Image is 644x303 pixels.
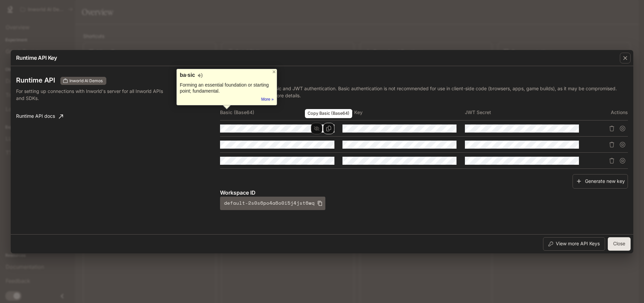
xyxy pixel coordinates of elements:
[606,139,617,150] button: Delete API key
[220,104,342,120] th: Basic (Base64)
[220,189,628,197] p: Workspace ID
[220,85,628,99] p: Inworld supports both Basic and JWT authentication. Basic authentication is not recommended for u...
[220,197,325,210] button: default-2s0s6po4a6o0i5j4jst6wq
[606,123,617,134] button: Delete API key
[617,155,628,166] button: Suspend API key
[220,77,628,85] p: API Keys
[617,123,628,134] button: Suspend API key
[573,174,628,189] button: Generate new key
[543,237,605,251] button: View more API Keys
[617,139,628,150] button: Suspend API key
[16,88,165,102] p: For setting up connections with Inworld's server for all Inworld APIs and SDKs.
[587,104,628,120] th: Actions
[342,104,465,120] th: JWT Key
[13,110,66,123] a: Runtime API docs
[16,54,57,62] p: Runtime API Key
[606,155,617,166] button: Delete API key
[608,237,631,251] button: Close
[305,109,352,118] div: Copy Basic (Base64)
[60,77,106,85] div: These keys will apply to your current workspace only
[16,77,55,84] h3: Runtime API
[465,104,587,120] th: JWT Secret
[323,123,334,134] button: Copy Basic (Base64)
[67,78,105,84] span: Inworld AI Demos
